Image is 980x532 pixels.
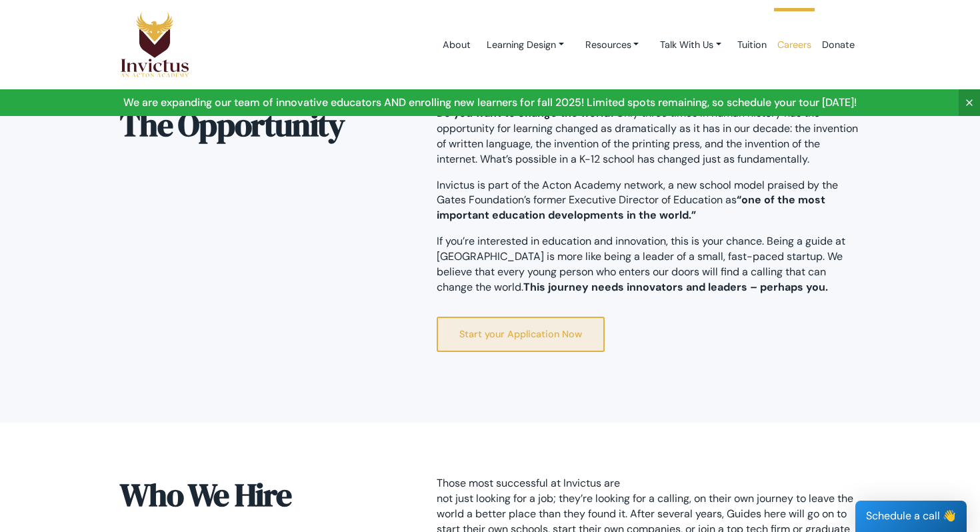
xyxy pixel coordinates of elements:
[437,106,860,167] p: Only three times in human history has the opportunity for learning changed as dramatically as it ...
[855,501,967,532] div: Schedule a call 👋
[437,178,860,224] p: Invictus is part of the Acton Academy network, a new school model praised by the Gates Foundation...
[575,33,650,57] a: Resources
[732,17,772,73] a: Tuition
[523,280,828,294] strong: This journey needs innovators and leaders – perhaps you.
[476,33,575,57] a: Learning Design
[817,17,860,73] a: Donate
[120,476,417,515] h2: Who We Hire
[649,33,732,57] a: Talk With Us
[772,17,817,73] a: Careers
[437,193,825,222] strong: “one of the most important education developments in the world.”
[120,106,417,145] h2: The Opportunity
[437,317,605,352] a: Start your Application Now
[437,234,860,295] p: If you’re interested in education and innovation, this is your chance. Being a guide at [GEOGRAPH...
[120,11,189,78] img: Logo
[437,17,476,73] a: About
